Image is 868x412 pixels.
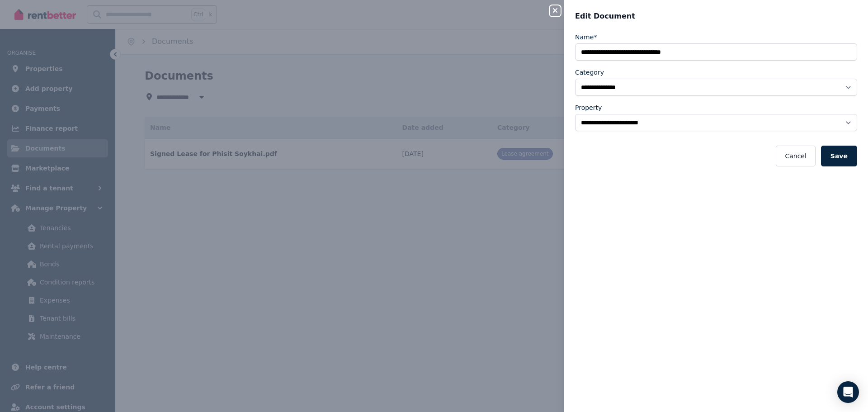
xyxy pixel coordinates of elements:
span: Edit Document [575,11,635,22]
label: Category [575,68,604,77]
button: Cancel [776,146,815,166]
button: Save [821,146,857,166]
label: Name* [575,33,597,42]
div: Open Intercom Messenger [837,381,859,403]
label: Property [575,103,602,112]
